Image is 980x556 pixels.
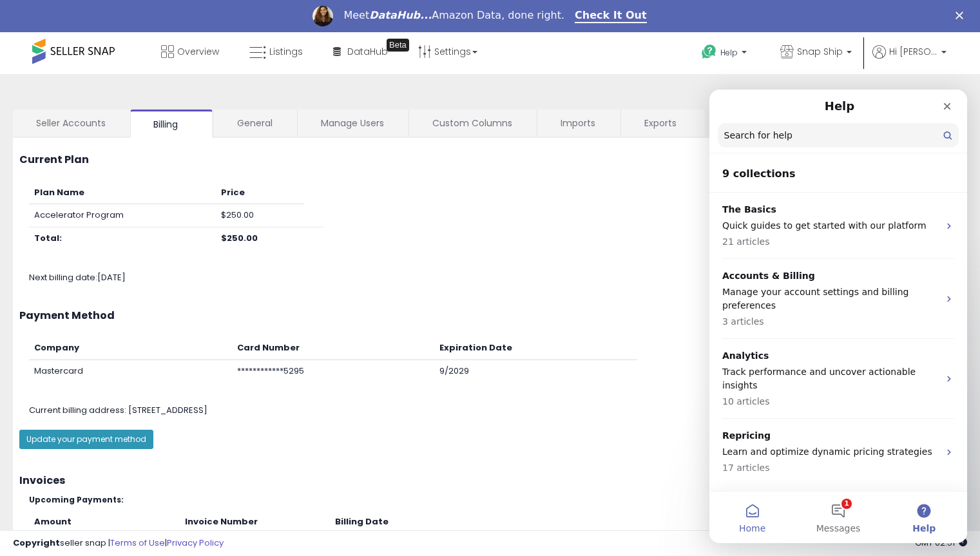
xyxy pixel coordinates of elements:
[29,182,216,204] th: Plan Name
[177,45,219,58] span: Overview
[19,154,961,166] h3: Current Plan
[409,110,535,137] a: Custom Columns
[13,110,129,137] a: Seller Accounts
[221,232,258,244] b: $250.00
[29,404,126,416] span: Current billing address:
[369,9,432,21] i: DataHub...
[343,9,564,22] div: Meet Amazon Data, done right.
[130,110,213,138] a: Billing
[19,405,980,417] div: [STREET_ADDRESS]
[330,511,480,533] th: Billing Date
[872,45,946,74] a: Hi [PERSON_NAME]
[232,337,435,359] th: Card Number
[408,32,487,71] a: Settings
[19,310,961,321] h3: Payment Method
[29,359,232,382] td: Mastercard
[709,90,967,543] iframe: Intercom live chat
[537,110,619,137] a: Imports
[771,32,861,74] a: Snap Ship
[13,537,224,550] div: seller snap | |
[29,337,232,359] th: Company
[151,32,229,71] a: Overview
[387,39,409,52] div: Tooltip anchor
[691,34,760,74] a: Help
[214,110,296,137] a: General
[434,359,637,382] td: 9/2029
[216,182,304,204] th: Price
[29,511,180,533] th: Amount
[19,475,961,486] h3: Invoices
[180,511,330,533] th: Invoice Number
[720,47,738,58] span: Help
[19,430,153,449] button: Update your payment method
[701,44,717,60] i: Get Help
[347,45,388,58] span: DataHub
[240,32,312,71] a: Listings
[167,537,224,549] a: Privacy Policy
[434,337,637,359] th: Expiration Date
[889,45,937,58] span: Hi [PERSON_NAME]
[312,6,333,26] img: Profile image for Georgie
[956,12,968,19] div: Close
[797,45,843,58] span: Snap Ship
[29,204,216,227] td: Accelerator Program
[621,110,704,137] a: Exports
[110,537,165,549] a: Terms of Use
[216,204,304,227] td: $250.00
[29,495,961,504] h5: Upcoming Payments:
[298,110,407,137] a: Manage Users
[269,45,303,58] span: Listings
[19,272,980,284] div: Next billing date: [DATE]
[34,232,62,244] b: Total:
[575,9,647,23] a: Check It Out
[13,537,60,549] strong: Copyright
[323,32,398,71] a: DataHub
